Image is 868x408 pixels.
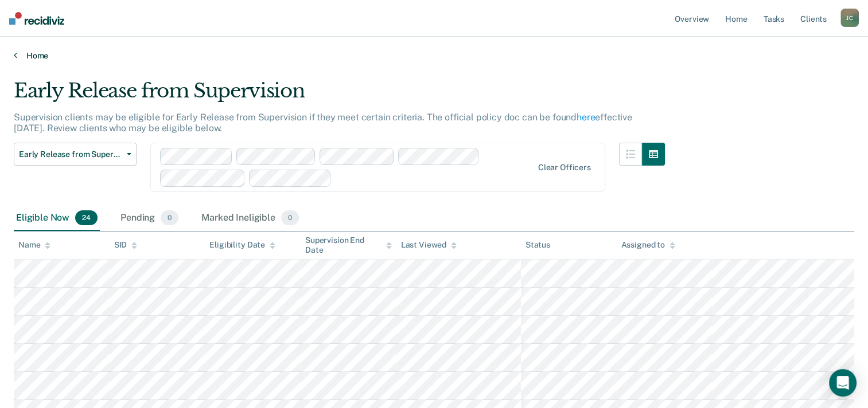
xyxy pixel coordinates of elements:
div: Marked Ineligible0 [199,206,301,231]
div: Last Viewed [401,240,457,250]
img: Recidiviz [9,12,64,25]
a: here [577,112,595,123]
div: Name [18,240,50,250]
div: Clear officers [538,163,591,172]
div: Pending0 [118,206,181,231]
div: Status [526,240,550,250]
button: JC [840,9,859,27]
span: 0 [281,210,299,225]
div: SID [114,240,138,250]
p: Supervision clients may be eligible for Early Release from Supervision if they meet certain crite... [14,112,632,134]
div: Eligibility Date [209,240,275,250]
div: J C [840,9,859,27]
div: Assigned to [621,240,675,250]
div: Supervision End Date [305,236,392,255]
button: Early Release from Supervision [14,143,137,166]
div: Early Release from Supervision [14,79,665,112]
div: Eligible Now24 [14,206,100,231]
a: Home [14,50,854,61]
span: 0 [161,210,178,225]
span: Early Release from Supervision [19,150,122,159]
span: 24 [75,210,98,225]
div: Open Intercom Messenger [829,369,857,397]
